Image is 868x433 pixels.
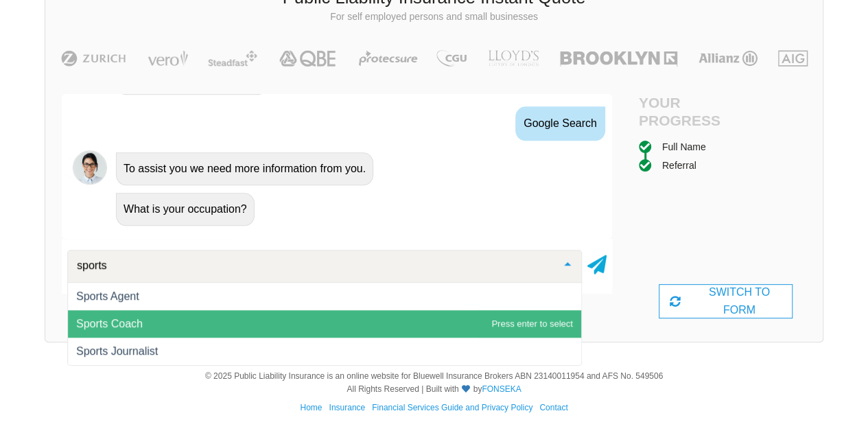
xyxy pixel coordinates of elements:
img: Vero | Public Liability Insurance [141,50,194,67]
img: QBE | Public Liability Insurance [271,50,345,67]
img: Steadfast | Public Liability Insurance [202,50,263,67]
a: Insurance [329,403,365,412]
h4: Your Progress [639,94,726,128]
a: Financial Services Guide and Privacy Policy [372,403,532,412]
span: Sports Agent [76,290,139,302]
div: Full Name [662,139,706,154]
img: Chatbot | PLI [73,150,107,185]
img: Brooklyn | Public Liability Insurance [554,50,683,67]
img: Zurich | Public Liability Insurance [55,50,132,67]
span: Sports Journalist [76,345,158,357]
div: Referral [662,158,696,173]
img: AIG | Public Liability Insurance [773,50,813,67]
div: What is your occupation? [116,193,255,226]
div: SWITCH TO FORM [659,284,793,318]
p: For self employed persons and small businesses [56,10,812,24]
input: Search or select your occupation [73,259,554,272]
a: Home [300,403,322,412]
div: Google Search [515,106,605,141]
div: To assist you we need more information from you. [116,152,373,185]
a: FONSEKA [482,384,521,394]
a: Contact [539,403,567,412]
img: Protecsure | Public Liability Insurance [353,50,423,67]
span: Sports Coach [76,318,143,329]
img: CGU | Public Liability Insurance [431,50,472,67]
img: LLOYD's | Public Liability Insurance [480,50,546,67]
img: Allianz | Public Liability Insurance [692,50,764,67]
